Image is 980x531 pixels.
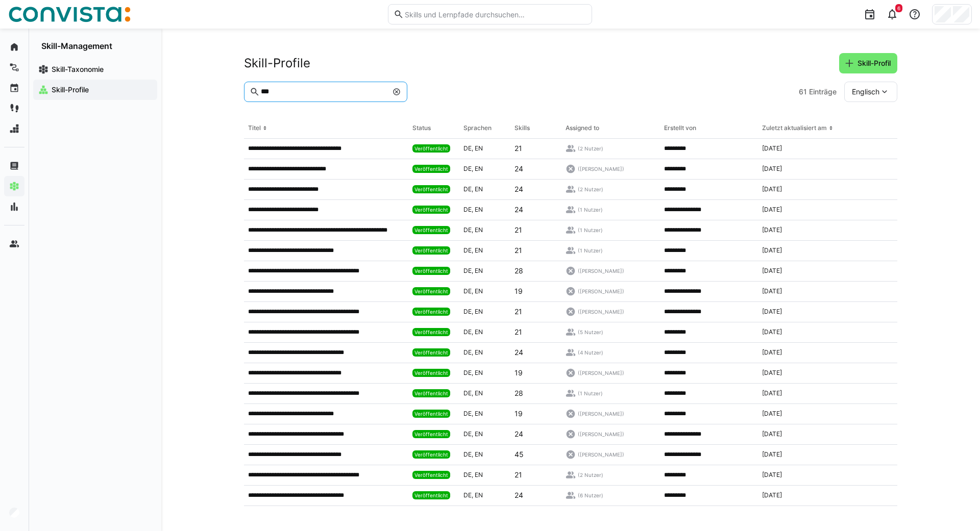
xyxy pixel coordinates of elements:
p: 28 [514,266,523,276]
span: 61 [799,87,807,97]
span: en [475,246,483,254]
h2: Skill-Profile [244,56,310,71]
span: ([PERSON_NAME]) [578,369,624,376]
span: Veröffentlicht [414,288,448,294]
span: de [463,430,475,438]
span: (2 Nutzer) [578,145,603,152]
span: [DATE] [762,206,782,214]
div: Titel [248,124,261,132]
span: [DATE] [762,144,782,153]
span: ([PERSON_NAME]) [578,165,624,172]
p: 21 [514,327,522,337]
span: [DATE] [762,389,782,397]
span: (2 Nutzer) [578,471,603,478]
span: [DATE] [762,328,782,336]
span: Einträge [809,87,837,97]
span: en [475,369,483,376]
p: 24 [514,184,523,194]
span: de [463,450,475,458]
span: en [475,410,483,417]
span: de [463,348,475,356]
span: [DATE] [762,287,782,295]
span: Veröffentlicht [414,145,448,151]
span: Veröffentlicht [414,166,448,172]
p: 28 [514,388,523,398]
p: 24 [514,490,523,500]
span: [DATE] [762,410,782,418]
span: en [475,491,483,499]
span: [DATE] [762,185,782,193]
span: en [475,287,483,295]
span: Veröffentlicht [414,472,448,478]
span: Veröffentlicht [414,186,448,192]
p: 24 [514,164,523,174]
span: Veröffentlicht [414,247,448,254]
span: en [475,144,483,152]
span: Veröffentlicht [414,227,448,233]
span: ([PERSON_NAME]) [578,431,624,438]
span: [DATE] [762,165,782,173]
span: (5 Nutzer) [578,328,603,336]
span: (6 Nutzer) [578,492,603,499]
span: [DATE] [762,491,782,499]
div: Skills [514,124,530,132]
span: (2 Nutzer) [578,186,603,193]
div: Sprachen [463,124,492,132]
span: de [463,206,475,213]
p: 24 [514,429,523,439]
span: de [463,165,475,172]
div: Assigned to [566,124,599,132]
span: Veröffentlicht [414,390,448,396]
span: (1 Nutzer) [578,206,603,213]
span: [DATE] [762,246,782,255]
span: [DATE] [762,369,782,377]
span: [DATE] [762,348,782,357]
p: 19 [514,286,523,296]
span: en [475,471,483,478]
span: de [463,308,475,315]
span: de [463,328,475,336]
span: de [463,287,475,295]
span: en [475,389,483,397]
span: Veröffentlicht [414,349,448,356]
span: en [475,226,483,234]
span: Englisch [852,87,879,97]
span: Veröffentlicht [414,492,448,498]
span: Veröffentlicht [414,431,448,437]
span: [DATE] [762,430,782,438]
span: de [463,185,475,193]
span: en [475,328,483,336]
span: Veröffentlicht [414,411,448,417]
button: Skill-Profil [839,53,897,73]
p: 21 [514,470,522,480]
input: Skills und Lernpfade durchsuchen… [404,10,586,19]
span: en [475,165,483,172]
span: Veröffentlicht [414,309,448,315]
span: Veröffentlicht [414,207,448,213]
div: Zuletzt aktualisiert am [762,124,827,132]
span: (1 Nutzer) [578,226,603,234]
span: Veröffentlicht [414,329,448,335]
span: ([PERSON_NAME]) [578,410,624,417]
span: de [463,410,475,417]
span: de [463,226,475,234]
span: ([PERSON_NAME]) [578,267,624,274]
span: Veröffentlicht [414,268,448,274]
span: [DATE] [762,450,782,459]
span: de [463,471,475,478]
span: en [475,185,483,193]
span: en [475,430,483,438]
span: Veröffentlicht [414,451,448,458]
span: [DATE] [762,471,782,479]
span: de [463,246,475,254]
span: de [463,389,475,397]
p: 19 [514,409,523,419]
span: Veröffentlicht [414,370,448,376]
span: de [463,491,475,499]
span: [DATE] [762,226,782,234]
div: Status [412,124,431,132]
p: 19 [514,368,523,378]
span: ([PERSON_NAME]) [578,288,624,295]
span: (4 Nutzer) [578,349,603,356]
span: ([PERSON_NAME]) [578,308,624,315]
